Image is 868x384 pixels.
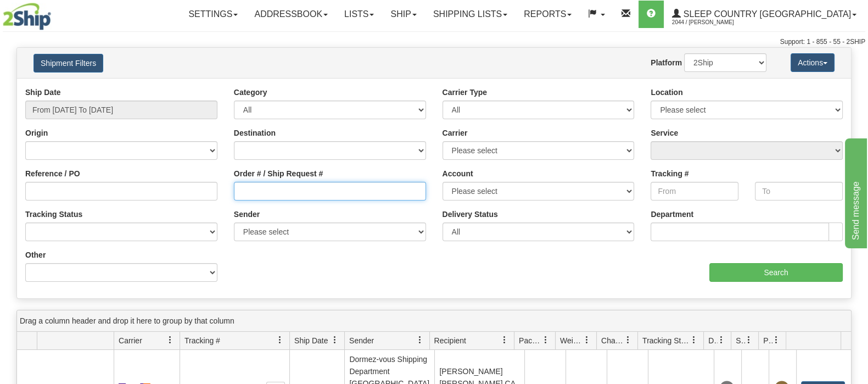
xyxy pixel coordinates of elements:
[519,335,542,346] span: Packages
[709,263,843,282] input: Search
[443,127,468,138] label: Carrier
[119,335,142,346] span: Carrier
[642,335,690,346] span: Tracking Status
[651,87,682,98] label: Location
[755,182,843,201] input: To
[411,331,429,349] a: Sender filter column settings
[3,3,51,30] img: logo2044.jpg
[326,331,344,349] a: Ship Date filter column settings
[443,87,487,98] label: Carrier Type
[791,53,835,72] button: Actions
[651,168,688,179] label: Tracking #
[843,136,867,248] iframe: chat widget
[672,17,754,28] span: 2044 / [PERSON_NAME]
[234,127,276,138] label: Destination
[161,331,180,349] a: Carrier filter column settings
[516,1,580,28] a: Reports
[25,127,48,138] label: Origin
[234,87,267,98] label: Category
[708,335,718,346] span: Delivery Status
[443,209,498,220] label: Delivery Status
[184,335,220,346] span: Tracking #
[664,1,865,28] a: Sleep Country [GEOGRAPHIC_DATA] 2044 / [PERSON_NAME]
[536,331,555,349] a: Packages filter column settings
[3,37,865,47] div: Support: 1 - 855 - 55 - 2SHIP
[25,168,80,179] label: Reference / PO
[294,335,328,346] span: Ship Date
[712,331,731,349] a: Delivery Status filter column settings
[33,54,103,73] button: Shipment Filters
[180,1,246,28] a: Settings
[25,249,46,260] label: Other
[651,57,682,68] label: Platform
[25,209,82,220] label: Tracking Status
[434,335,466,346] span: Recipient
[25,87,61,98] label: Ship Date
[651,127,678,138] label: Service
[425,1,516,28] a: Shipping lists
[740,331,758,349] a: Shipment Issues filter column settings
[495,331,514,349] a: Recipient filter column settings
[271,331,289,349] a: Tracking # filter column settings
[234,168,323,179] label: Order # / Ship Request #
[578,331,596,349] a: Weight filter column settings
[651,209,693,220] label: Department
[619,331,637,349] a: Charge filter column settings
[560,335,583,346] span: Weight
[17,310,851,332] div: grid grouping header
[234,209,260,220] label: Sender
[763,335,772,346] span: Pickup Status
[8,7,102,20] div: Send message
[382,1,424,28] a: Ship
[601,335,624,346] span: Charge
[349,335,374,346] span: Sender
[685,331,703,349] a: Tracking Status filter column settings
[246,1,336,28] a: Addressbook
[651,182,738,201] input: From
[736,335,745,346] span: Shipment Issues
[443,168,473,179] label: Account
[681,9,851,19] span: Sleep Country [GEOGRAPHIC_DATA]
[336,1,382,28] a: Lists
[767,331,786,349] a: Pickup Status filter column settings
